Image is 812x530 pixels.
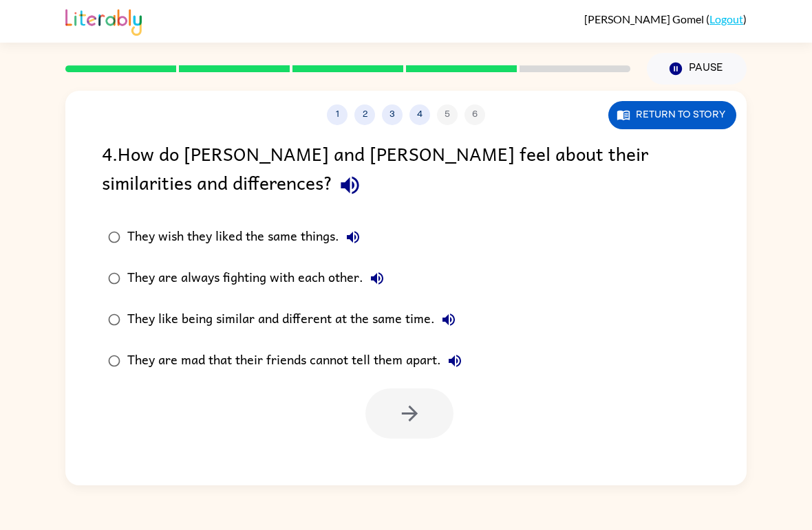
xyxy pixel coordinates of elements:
[127,306,462,333] div: They like being similar and different at the same time.
[409,104,430,125] button: 4
[435,306,462,333] button: They like being similar and different at the same time.
[709,12,743,25] a: Logout
[102,139,710,203] div: 4 . How do [PERSON_NAME] and [PERSON_NAME] feel about their similarities and differences?
[608,101,736,129] button: Return to story
[127,347,469,375] div: They are mad that their friends cannot tell them apart.
[354,104,375,125] button: 2
[584,12,706,25] span: [PERSON_NAME] Gomel
[65,5,142,36] img: Literably
[647,53,747,85] button: Pause
[127,265,391,292] div: They are always fighting with each other.
[584,12,747,25] div: ( )
[382,104,403,125] button: 3
[339,223,367,251] button: They wish they liked the same things.
[441,347,469,375] button: They are mad that their friends cannot tell them apart.
[327,104,348,125] button: 1
[363,265,391,292] button: They are always fighting with each other.
[127,223,367,251] div: They wish they liked the same things.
